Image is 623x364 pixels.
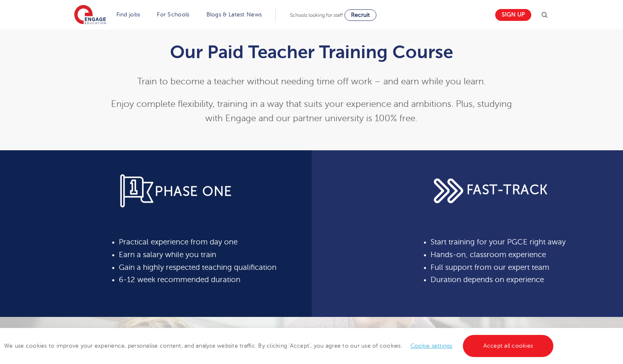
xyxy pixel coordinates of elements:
span: Start training for your PGCE right away [430,238,566,246]
a: Blogs & Latest News [206,11,262,18]
span: Practical experience from day one [119,238,238,246]
a: Find jobs [116,11,140,18]
span: Earn a salary while you train [119,251,216,259]
h1: Our Paid Teacher Training Course [111,42,512,62]
a: Cookie settings [410,343,453,349]
span: Hands-on, classroom experience [430,251,546,259]
a: Recruit [344,9,376,21]
a: For Schools [157,11,189,18]
span: FAST-TRACK [467,183,548,197]
a: Sign up [495,9,531,21]
span: We use cookies to improve your experience, personalise content, and analyse website traffic. By c... [4,343,555,349]
span: Full support from our expert team [430,263,549,271]
img: Engage Education [74,5,106,25]
span: Recruit [351,12,370,18]
span: Train to become a teacher without needing time off work – and earn while you learn. [137,77,486,86]
span: Duration depends on experience [430,276,544,284]
a: Accept all cookies [463,335,554,357]
span: 6-12 week recommended duration [119,276,240,284]
span: Gain a highly respected teaching qualification [119,263,276,271]
span: PHASE ONE [155,184,232,199]
span: Enjoy complete flexibility, training in a way that suits your experience and ambitions. Plus, stu... [111,99,512,123]
span: Schools looking for staff [290,12,343,18]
